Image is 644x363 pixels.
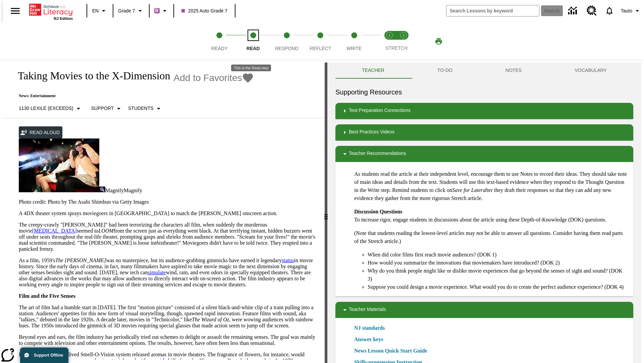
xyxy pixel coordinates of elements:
[354,209,402,214] strong: Discussion Questions
[564,2,583,20] a: Data Center
[446,5,539,16] input: search field
[282,257,294,263] a: status
[125,103,165,115] button: Select Student
[233,23,272,60] button: Read step 2 of 5
[354,324,389,332] a: NJ standards
[335,103,633,119] div: Test Preparation Connections
[211,46,227,51] span: Ready
[19,305,317,329] p: The art of film had a humble start in [DATE]. The first "motion picture" consisted of a silent bl...
[19,199,317,205] p: Photo credit: Photo by The Asahi Shimbun via Getty Images
[247,46,260,51] span: Read
[346,46,362,51] span: Write
[385,45,408,51] span: STRETCH
[548,63,633,79] button: VOCABULARY
[148,270,166,275] a: simulate
[200,23,239,60] button: Ready step 1 of 5
[411,63,479,79] button: TO-DO
[402,34,404,37] text: 2
[388,34,390,37] text: 1
[452,187,483,193] em: Save for Later
[19,293,75,299] strong: Film and the Five Senses
[601,2,618,19] a: Notifications
[335,124,633,140] div: Best Practices Videos
[354,335,383,344] a: Answer keys, Will open in new browser window or tab
[354,208,628,224] p: To increase rigor, engage students in discussions about the article using these Depth-of-Knowledg...
[267,23,306,60] button: Respond step 3 of 5
[349,107,411,115] p: Test Preparation Connections
[181,7,228,14] span: 2025 Auto Grade 7
[19,334,317,346] p: Beyond eyes and ears, the film industry has periodically tried out schemes to delight or assault ...
[174,73,242,83] span: Add to Favorites
[301,23,340,60] button: Reflect step 4 of 5
[19,105,73,112] p: 1130 Lexile (Exceeds)
[621,7,632,14] span: Tauto
[29,2,73,21] div: Home
[275,46,298,51] span: Respond
[155,240,163,246] em: this
[128,105,153,112] p: Students
[380,23,399,60] button: Stretch Read step 1 of 2
[124,188,142,193] span: Magnify
[368,283,628,291] li: Suppose you could design a movie experience. What would you do to create the perfect audience exp...
[19,257,317,288] p: As a film, 1959's was no masterpiece, but its audience-grabbing gimmicks have earned it legendary...
[618,5,644,17] button: Profile/Settings
[3,63,325,360] div: reading
[34,353,63,358] span: Support Offline
[19,126,62,139] button: Read Aloud
[335,23,374,60] button: Write step 5 of 5
[335,302,633,318] div: Teacher Materials
[479,63,548,79] button: NOTES
[349,306,386,314] p: Teacher Materials
[231,65,271,71] div: This is the Read step
[428,35,449,47] button: Print
[325,63,327,363] div: Press Enter or Spacebar and then press right and left arrow keys to move the slider
[115,5,147,17] button: Grade: Grade 7, Select a grade
[368,251,628,259] li: When did color films first reach movie audiences? (DOK 1)
[5,1,25,21] button: Open side menu
[354,347,427,355] a: News Lesson Quick Start Guide, Will open in new browser window or tab
[98,228,113,234] em: LOOM
[310,46,331,51] span: Reflect
[368,259,628,267] li: How would you summarize the innovations that moviemakers have introduced? (DOK 2)
[335,63,633,79] div: Instructional Panel Tabs
[99,187,105,192] img: Magnify
[92,7,99,14] span: EN
[32,228,77,234] a: [MEDICAL_DATA]
[327,63,641,363] div: activity
[19,138,99,192] img: Panel in front of the seats sprays water mist to the happy audience at a 4DX-equipped theater.
[335,87,633,97] h6: Supporting Resources
[105,188,124,193] span: Magnify
[89,5,111,17] button: Language: EN, Select a language
[192,317,229,322] em: The Wizard of Oz
[54,16,73,21] span: NJ Edition
[394,23,413,60] button: Stretch Respond step 2 of 2
[155,6,159,15] span: B
[16,103,85,115] button: Select Lexile, 1130 Lexile (Exceeds)
[354,229,628,245] p: (Note that students reading the lowest-level articles may not be able to answer all questions. Co...
[152,5,171,17] button: Boost Class color is purple. Change class color
[20,348,68,363] button: Support Offline
[368,267,628,283] li: Why do you think people might like or dislike movie experiences that go beyond the senses of sigh...
[19,210,317,216] p: A 4DX theater system sprays moviegoers in [GEOGRAPHIC_DATA] to match the [PERSON_NAME] onscreen a...
[19,222,317,252] p: The creepy-crawly "[PERSON_NAME]" had been terrorizing the characters all film, when suddenly the...
[583,2,601,20] a: Resource Center, Will open in new tab
[349,128,394,136] p: Best Practices Videos
[118,7,135,14] span: Grade 7
[55,257,106,263] em: The [PERSON_NAME]
[11,93,254,98] p: News: Entertainment
[174,72,254,84] button: Add to Favorites - Taking Movies to the X-Dimension
[349,150,406,158] p: Teacher Recommendations
[91,105,114,112] p: Support
[335,146,633,162] div: Teacher Recommendations
[354,170,628,202] p: As students read the article at their independent level, encourage them to use Notes to record th...
[11,70,170,82] h1: Taking Movies to the X-Dimension
[335,63,411,79] button: Teacher
[89,103,125,115] button: Scaffolds, Support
